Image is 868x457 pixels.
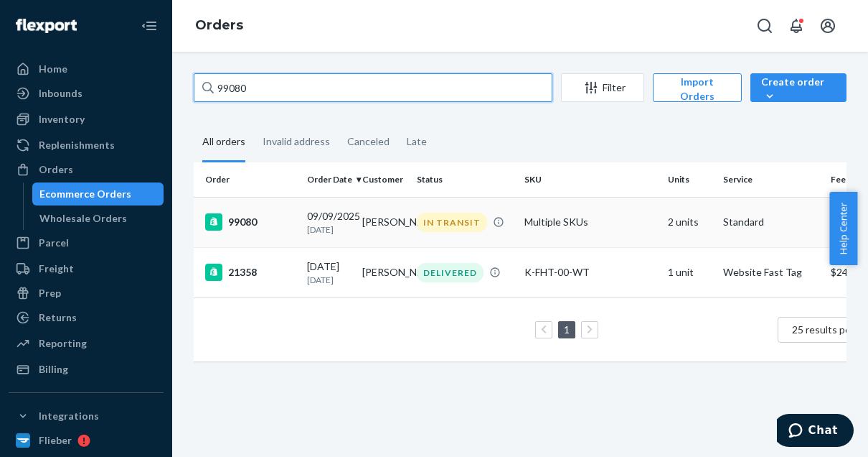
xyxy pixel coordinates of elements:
[39,211,127,226] div: Wholesale Orders
[194,162,301,197] th: Order
[39,362,68,377] div: Billing
[9,405,164,428] button: Integrations
[9,358,164,381] a: Billing
[411,162,519,197] th: Status
[362,173,406,185] div: Customer
[723,215,819,229] p: Standard
[782,11,811,40] button: Open notifications
[777,414,854,450] iframe: Opens a widget where you can chat to one of our agents
[662,162,717,197] th: Units
[307,209,351,236] div: 09/09/2025
[9,134,164,157] a: Replenishments
[9,57,164,80] a: Home
[205,264,296,281] div: 21358
[135,11,164,40] button: Close Navigation
[407,123,427,160] div: Late
[561,73,644,102] button: Filter
[39,409,99,423] div: Integrations
[519,162,662,197] th: SKU
[524,265,656,280] div: K-FHT-00-WT
[301,162,357,197] th: Order Date
[723,265,819,280] p: Website Fast Tag
[39,433,72,448] div: Flieber
[750,11,779,40] button: Open Search Box
[662,247,717,297] td: 1 unit
[307,274,351,286] p: [DATE]
[417,263,483,282] div: DELIVERED
[307,259,351,286] div: [DATE]
[717,162,825,197] th: Service
[39,187,131,201] div: Ecommerce Orders
[9,282,164,305] a: Prep
[561,323,572,336] a: Page 1 is your current page
[39,262,74,276] div: Freight
[9,257,164,280] a: Freight
[184,5,255,47] ol: breadcrumbs
[417,213,487,232] div: IN TRANSIT
[32,183,164,206] a: Ecommerce Orders
[39,336,87,351] div: Reporting
[39,286,61,300] div: Prep
[813,11,842,40] button: Open account menu
[39,138,115,152] div: Replenishments
[829,192,857,265] button: Help Center
[16,19,77,33] img: Flexport logo
[357,247,412,297] td: [PERSON_NAME]
[39,236,69,250] div: Parcel
[357,197,412,247] td: [PERSON_NAME]
[195,17,243,33] a: Orders
[9,158,164,181] a: Orders
[32,207,164,230] a: Wholesale Orders
[39,86,82,101] div: Inbounds
[194,73,552,102] input: Search orders
[9,332,164,355] a: Reporting
[9,429,164,452] a: Flieber
[307,223,351,236] p: [DATE]
[750,73,846,102] button: Create order
[9,306,164,329] a: Returns
[202,123,245,162] div: All orders
[205,213,296,231] div: 99080
[263,123,330,160] div: Invalid address
[347,123,390,160] div: Canceled
[761,75,836,103] div: Create order
[39,112,85,126] div: Inventory
[9,108,164,131] a: Inventory
[653,73,742,102] button: Import Orders
[562,80,643,95] div: Filter
[9,82,164,105] a: Inbounds
[662,197,717,247] td: 2 units
[519,197,662,247] td: Multiple SKUs
[9,231,164,254] a: Parcel
[39,62,67,76] div: Home
[39,310,77,325] div: Returns
[39,162,73,177] div: Orders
